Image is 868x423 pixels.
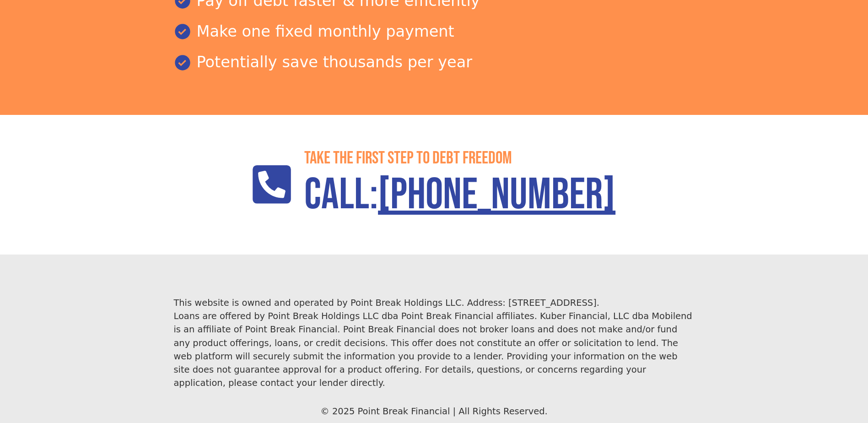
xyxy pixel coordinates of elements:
[378,169,615,222] a: [PHONE_NUMBER]
[173,405,694,418] div: © 2025 Point Break Financial | All Rights Reserved.
[173,51,694,74] div: Potentially save thousands per year
[173,296,694,390] div: This website is owned and operated by Point Break Holdings LLC. Address: [STREET_ADDRESS]. Loans ...
[304,148,615,169] h2: Take the First step to debt freedom
[304,169,615,222] h1: Call:
[173,20,694,43] div: Make one fixed monthly payment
